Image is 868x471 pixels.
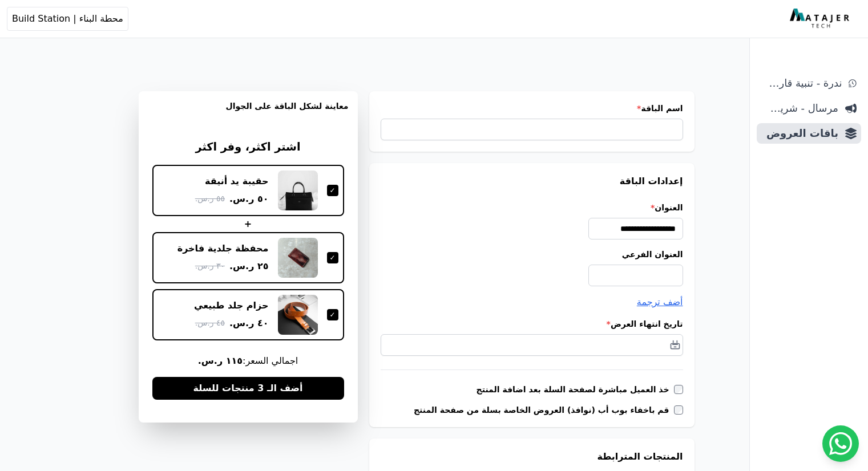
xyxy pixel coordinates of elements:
[381,103,683,114] label: اسم الباقة
[381,202,683,213] label: العنوان
[477,384,674,395] label: خذ العميل مباشرة لصفحة السلة بعد اضافة المنتج
[278,238,318,278] img: محفظة جلدية فاخرة
[381,318,683,330] label: تاريخ انتهاء العرض
[381,174,683,188] h3: إعدادات الباقة
[278,170,318,210] img: حقيبة يد أنيقة
[229,192,269,206] span: ٥٠ ر.س.
[205,175,268,188] div: حقيبة يد أنيقة
[229,316,269,330] span: ٤٠ ر.س.
[229,259,269,273] span: ٢٥ ر.س.
[761,125,838,141] span: باقات العروض
[7,7,128,31] button: محطة البناء | Build Station
[637,297,683,307] span: أضف ترجمة
[148,100,349,125] h3: معاينة لشكل الباقة على الجوال
[414,404,674,416] label: قم باخفاء بوب أب (نوافذ) العروض الخاصة بسلة من صفحة المنتج
[152,217,344,231] div: +
[152,139,344,156] h3: اشتر اكثر، وفر اكثر
[790,9,852,29] img: MatajerTech Logo
[194,299,269,312] div: حزام جلد طبيعي
[177,242,269,255] div: محفظة جلدية فاخرة
[152,354,344,368] span: اجمالي السعر:
[381,450,683,464] h3: المنتجات المترابطة
[637,295,683,309] button: أضف ترجمة
[761,75,842,91] span: ندرة - تنبية قارب علي النفاذ
[152,377,344,400] button: أضف الـ 3 منتجات للسلة
[195,260,225,272] span: ٣٠ ر.س.
[278,295,318,335] img: حزام جلد طبيعي
[198,355,243,366] b: ١١٥ ر.س.
[381,249,683,260] label: العنوان الفرعي
[761,100,838,116] span: مرسال - شريط دعاية
[195,317,225,329] span: ٤٥ ر.س.
[193,381,302,395] span: أضف الـ 3 منتجات للسلة
[12,12,123,26] span: محطة البناء | Build Station
[195,193,225,205] span: ٥٥ ر.س.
